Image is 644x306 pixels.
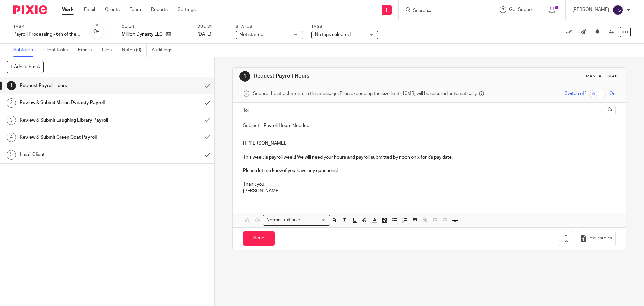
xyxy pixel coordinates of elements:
[122,24,189,29] label: Client
[606,105,616,115] button: Cc
[311,24,378,29] label: Tags
[152,44,177,57] a: Audit logs
[151,6,168,13] a: Reports
[243,188,615,194] p: [PERSON_NAME]
[243,174,615,188] p: Thank you,
[243,107,250,114] label: To:
[236,24,303,29] label: Status
[578,27,588,37] a: Send new email to Million Dynasty LLC
[509,7,535,12] span: Get Support
[612,5,623,15] img: svg%3E
[7,81,16,90] div: 1
[7,133,16,142] div: 4
[239,32,263,37] span: Not started
[197,24,227,29] label: Due by
[412,8,473,14] input: Search
[13,31,80,38] div: Payroll Processing - 6th of the Month
[13,5,47,14] img: Pixie
[254,73,444,80] h1: Request Payroll Hours
[20,132,136,142] h1: Review & Submit Green Goat Payroll
[243,231,275,246] input: Send
[7,116,16,125] div: 3
[239,71,250,82] div: 1
[201,146,214,163] div: Mark as done
[302,217,326,224] input: Search for option
[201,112,214,129] div: Mark as done
[7,61,44,73] button: + Add subtask
[263,215,330,225] div: Search for option
[20,81,136,91] h1: Request Payroll Hours
[243,122,260,129] label: Subject:
[13,24,80,29] label: Task
[178,6,196,13] a: Settings
[20,149,136,160] h1: Email Client
[122,31,163,38] p: Million Dynasty LLC
[20,115,136,125] h1: Review & Submit Laughing Library Payroll
[122,44,147,57] a: Notes (0)
[102,44,117,57] a: Files
[130,6,141,13] a: Team
[565,90,586,97] span: Switch off
[479,91,484,96] i: Files are stored in Pixie and a secure link is sent to the message recipient.
[572,6,609,13] p: [PERSON_NAME]
[243,140,615,147] p: Hi [PERSON_NAME],
[105,6,120,13] a: Clients
[577,231,615,246] button: Request files
[197,32,211,37] span: [DATE]
[588,236,612,241] span: Request files
[62,6,74,13] a: Work
[606,27,616,37] a: Reassign task
[315,32,351,37] span: No tags selected
[7,150,16,160] div: 5
[43,44,73,57] a: Client tasks
[243,161,615,174] p: Please let me know if you have any questions!
[201,129,214,146] div: Mark as done
[78,44,97,57] a: Emails
[586,74,619,79] div: Manual email
[609,90,616,97] span: On
[97,30,100,34] small: /5
[592,27,602,37] button: Snooze task
[7,98,16,108] div: 2
[94,28,100,36] div: 0
[201,94,214,111] div: Mark as done
[20,98,136,108] h1: Review & Submit Million Dynasty Payroll
[253,90,477,97] span: Secure the attachments in this message. Files exceeding the size limit (10MB) will be secured aut...
[84,6,95,13] a: Email
[201,77,214,94] div: Mark as done
[13,44,38,57] a: Subtasks
[265,217,301,224] span: Normal text size
[166,32,171,37] i: Open client page
[243,147,615,161] p: This week is payroll week! We will need your hours and payroll submitted by noon on x for x's pay...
